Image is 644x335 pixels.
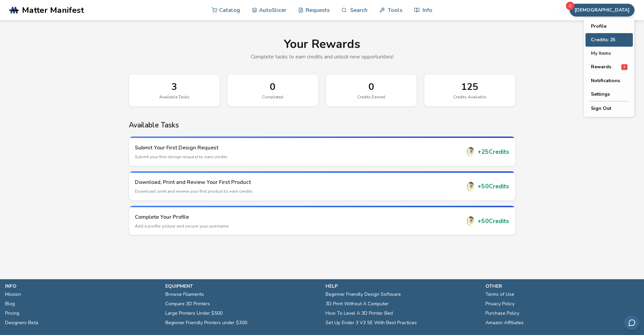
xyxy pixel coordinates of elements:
button: My Items [586,47,633,60]
a: Large Printers Under $500 [165,309,222,318]
div: + 25 Credits [466,147,509,157]
div: 0 [333,81,409,92]
div: Credits Available [431,95,508,99]
div: 3 [136,81,213,92]
div: Completed [235,95,311,99]
a: Amazon Affiliates [485,318,524,328]
p: Submit your first design request to earn credits [135,154,461,160]
p: Download, print and review your first product to earn credits [135,188,461,194]
a: Purchase Policy [485,309,519,318]
h3: Complete Your Profile [135,213,461,221]
p: help [326,283,479,290]
div: Credits Earned [333,95,409,99]
h1: Your Rewards [129,38,516,51]
div: [DEMOGRAPHIC_DATA] [584,18,635,117]
span: Rewards [591,64,611,70]
button: Sign Out [586,102,633,115]
div: 0 [235,81,311,92]
span: Matter Manifest [22,5,84,15]
h3: Submit Your First Design Request [135,144,461,151]
button: Send feedback via email [624,315,639,330]
span: 3 [621,64,627,70]
h3: Download, Print and Review Your First Product [135,178,461,186]
a: Blog [5,299,15,309]
a: Pricing [5,309,19,318]
a: Designers Beta [5,318,38,328]
p: equipment [165,283,319,290]
img: Mattercoin [466,216,475,226]
div: Available Tasks [136,95,213,99]
button: Credits: 25 [586,33,633,47]
div: 125 [431,81,508,92]
img: Mattercoin [466,182,475,191]
p: Add a profile picture and secure your username [135,223,461,229]
a: Terms of Use [485,290,514,299]
div: + 50 Credits [466,182,509,191]
a: Browse Filaments [165,290,204,299]
h2: Available Tasks [129,121,516,129]
span: Notifications [591,78,620,83]
p: info [5,283,159,290]
p: Complete tasks to earn credits and unlock new opportunities! [221,54,424,60]
button: Settings [586,88,633,101]
button: Profile [586,20,633,33]
a: Set Up Ender 3 V3 SE With Best Practices [326,318,417,328]
a: 3D Print Without A Computer [326,299,389,309]
a: Beginner Friendly Printers under $300 [165,318,247,328]
button: [DEMOGRAPHIC_DATA] [570,4,635,17]
div: + 50 Credits [466,216,509,226]
a: Mission [5,290,21,299]
a: Privacy Policy [485,299,515,309]
img: Mattercoin [466,147,475,157]
a: How To Level A 3D Printer Bed [326,309,393,318]
p: other [485,283,639,290]
a: Compare 3D Printers [165,299,210,309]
a: Beginner Friendly Design Software [326,290,401,299]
